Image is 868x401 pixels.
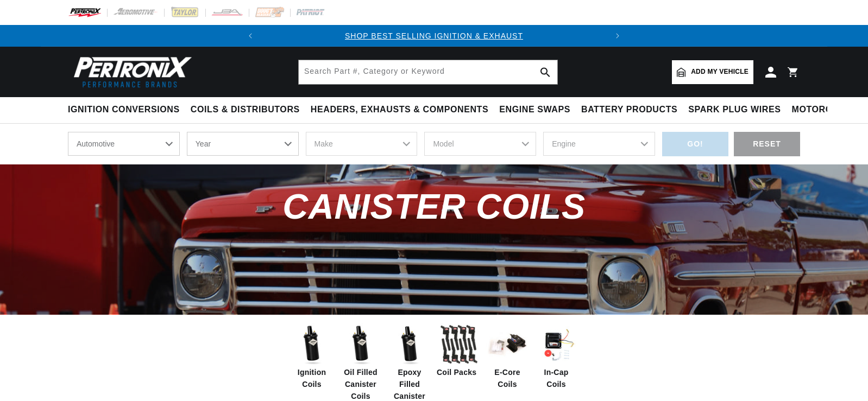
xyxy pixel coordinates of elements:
[388,323,431,366] img: Epoxy Filled Canister Coils
[68,132,180,156] select: Ride Type
[534,323,578,391] a: In-Cap Coils In-Cap Coils
[305,97,494,123] summary: Headers, Exhausts & Components
[499,104,570,116] span: Engine Swaps
[68,104,180,116] span: Ignition Conversions
[299,60,557,84] input: Search Part #, Category or Keyword
[581,104,677,116] span: Battery Products
[486,366,529,391] span: E-Core Coils
[339,323,382,366] img: Oil Filled Canister Coils
[576,97,683,123] summary: Battery Products
[486,323,529,366] img: E-Core Coils
[311,104,488,116] span: Headers, Exhausts & Components
[607,25,628,47] button: Translation missing: en.sections.announcements.next_announcement
[41,25,827,47] slideshow-component: Translation missing: en.sections.announcements.announcement_bar
[672,60,753,84] a: Add my vehicle
[787,97,862,123] summary: Motorcycle
[306,132,418,156] select: Make
[185,97,305,123] summary: Coils & Distributors
[290,323,334,366] img: Ignition Coils
[187,132,299,156] select: Year
[68,97,185,123] summary: Ignition Conversions
[691,67,749,77] span: Add my vehicle
[437,366,476,378] span: Coil Packs
[543,132,655,156] select: Engine
[533,60,557,84] button: search button
[68,53,193,91] img: Pertronix
[437,323,480,366] img: Coil Packs
[534,323,578,366] img: In-Cap Coils
[688,104,781,116] span: Spark Plug Wires
[437,323,480,378] a: Coil Packs Coil Packs
[191,104,300,116] span: Coils & Distributors
[261,30,607,42] div: Announcement
[494,97,576,123] summary: Engine Swaps
[282,187,585,226] span: Canister Coils
[261,30,607,42] div: 1 of 2
[734,132,800,156] div: RESET
[683,97,786,123] summary: Spark Plug Wires
[792,104,857,116] span: Motorcycle
[534,366,578,391] span: In-Cap Coils
[486,323,529,391] a: E-Core Coils E-Core Coils
[240,25,261,47] button: Translation missing: en.sections.announcements.previous_announcement
[424,132,536,156] select: Model
[345,31,523,40] a: SHOP BEST SELLING IGNITION & EXHAUST
[290,366,334,391] span: Ignition Coils
[290,323,334,391] a: Ignition Coils Ignition Coils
